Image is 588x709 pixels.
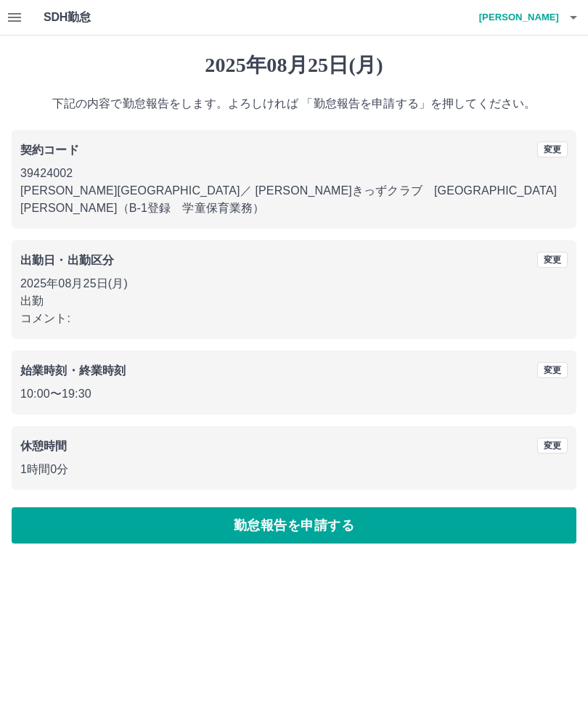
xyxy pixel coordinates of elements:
button: 変更 [537,142,568,157]
p: 39424002 [20,165,568,182]
h1: 2025年08月25日(月) [12,53,576,78]
p: 10:00 〜 19:30 [20,385,568,403]
button: 変更 [537,252,568,268]
button: 変更 [537,362,568,378]
b: 契約コード [20,144,79,156]
p: コメント: [20,310,568,327]
b: 出勤日・出勤区分 [20,254,114,266]
button: 勤怠報告を申請する [12,507,576,544]
p: 2025年08月25日(月) [20,275,568,292]
b: 始業時刻・終業時刻 [20,364,126,377]
p: 下記の内容で勤怠報告をします。よろしければ 「勤怠報告を申請する」を押してください。 [12,95,576,112]
b: 休憩時間 [20,440,68,452]
p: 1時間0分 [20,461,568,478]
p: [PERSON_NAME][GEOGRAPHIC_DATA] ／ [PERSON_NAME]きっずクラブ [GEOGRAPHIC_DATA][PERSON_NAME]（B-1登録 学童保育業務） [20,182,568,217]
button: 変更 [537,438,568,454]
p: 出勤 [20,292,568,310]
